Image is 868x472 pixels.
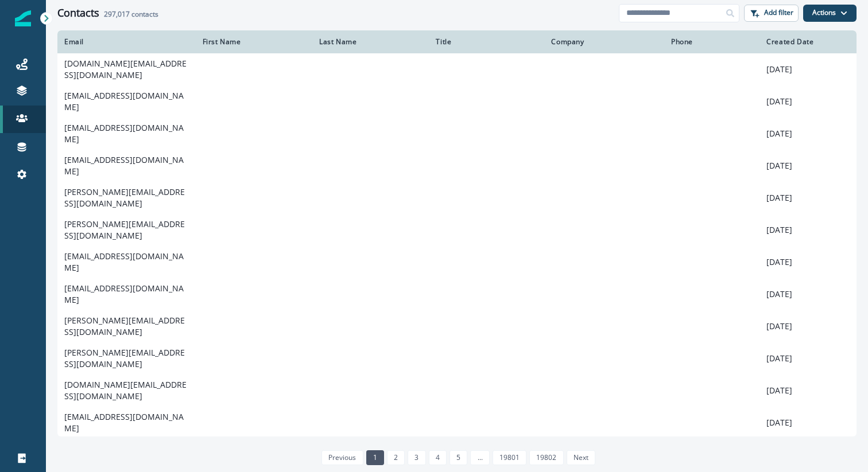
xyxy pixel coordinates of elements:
[57,7,99,19] h1: Contacts
[551,37,657,46] div: Company
[436,37,537,46] div: Title
[57,53,196,85] td: [DOMAIN_NAME][EMAIL_ADDRESS][DOMAIN_NAME]
[57,375,196,407] td: [DOMAIN_NAME][EMAIL_ADDRESS][DOMAIN_NAME]
[470,450,489,465] a: Jump forward
[671,37,753,46] div: Phone
[57,118,196,150] td: [EMAIL_ADDRESS][DOMAIN_NAME]
[57,214,857,246] a: [PERSON_NAME][EMAIL_ADDRESS][DOMAIN_NAME][DATE]
[57,85,857,118] a: [EMAIL_ADDRESS][DOMAIN_NAME][DATE]
[766,160,850,171] p: [DATE]
[57,278,196,310] td: [EMAIL_ADDRESS][DOMAIN_NAME]
[57,182,857,214] a: [PERSON_NAME][EMAIL_ADDRESS][DOMAIN_NAME][DATE]
[429,450,447,465] a: Page 4
[57,278,857,310] a: [EMAIL_ADDRESS][DOMAIN_NAME][DATE]
[493,450,526,465] a: Page 19801
[766,353,850,364] p: [DATE]
[449,450,467,465] a: Page 5
[529,450,563,465] a: Page 19802
[57,182,196,214] td: [PERSON_NAME][EMAIL_ADDRESS][DOMAIN_NAME]
[57,246,196,278] td: [EMAIL_ADDRESS][DOMAIN_NAME]
[57,310,196,342] td: [PERSON_NAME][EMAIL_ADDRESS][DOMAIN_NAME]
[766,96,850,107] p: [DATE]
[203,37,305,46] div: First Name
[766,288,850,300] p: [DATE]
[57,85,196,118] td: [EMAIL_ADDRESS][DOMAIN_NAME]
[57,407,857,439] a: [EMAIL_ADDRESS][DOMAIN_NAME][DATE]
[57,407,196,439] td: [EMAIL_ADDRESS][DOMAIN_NAME]
[766,37,850,46] div: Created Date
[57,214,196,246] td: [PERSON_NAME][EMAIL_ADDRESS][DOMAIN_NAME]
[64,37,189,46] div: Email
[57,342,196,375] td: [PERSON_NAME][EMAIL_ADDRESS][DOMAIN_NAME]
[57,150,196,182] td: [EMAIL_ADDRESS][DOMAIN_NAME]
[57,342,857,375] a: [PERSON_NAME][EMAIL_ADDRESS][DOMAIN_NAME][DATE]
[408,450,425,465] a: Page 3
[766,128,850,139] p: [DATE]
[744,5,799,22] button: Add filter
[57,150,857,182] a: [EMAIL_ADDRESS][DOMAIN_NAME][DATE]
[766,256,850,268] p: [DATE]
[766,417,850,428] p: [DATE]
[766,64,850,75] p: [DATE]
[104,10,158,18] h2: contacts
[57,375,857,407] a: [DOMAIN_NAME][EMAIL_ADDRESS][DOMAIN_NAME][DATE]
[15,10,31,26] img: Inflection
[57,53,857,85] a: [DOMAIN_NAME][EMAIL_ADDRESS][DOMAIN_NAME][DATE]
[57,310,857,342] a: [PERSON_NAME][EMAIL_ADDRESS][DOMAIN_NAME][DATE]
[366,450,384,465] a: Page 1 is your current page
[766,385,850,396] p: [DATE]
[766,321,850,332] p: [DATE]
[764,9,793,17] p: Add filter
[57,246,857,278] a: [EMAIL_ADDRESS][DOMAIN_NAME][DATE]
[57,118,857,150] a: [EMAIL_ADDRESS][DOMAIN_NAME][DATE]
[387,450,405,465] a: Page 2
[319,37,422,46] div: Last Name
[104,9,130,19] span: 297,017
[766,192,850,204] p: [DATE]
[319,450,595,465] ul: Pagination
[803,5,857,22] button: Actions
[567,450,595,465] a: Next page
[766,224,850,236] p: [DATE]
